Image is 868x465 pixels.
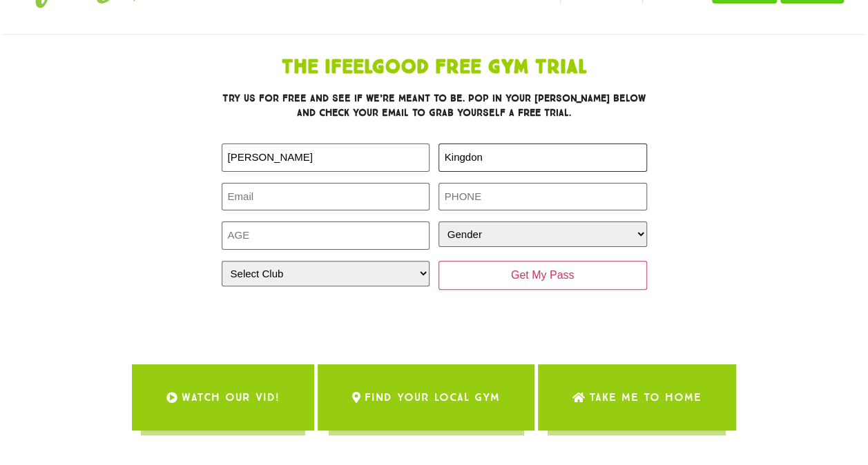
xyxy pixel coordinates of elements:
[222,91,647,120] h3: Try us for free and see if we’re meant to be. Pop in your [PERSON_NAME] below and check your emai...
[182,378,280,417] span: WATCH OUR VID!
[222,183,430,211] input: Email
[131,58,738,77] h1: The IfeelGood Free Gym Trial
[438,261,647,290] input: Get My Pass
[438,183,647,211] input: PHONE
[222,221,430,250] input: AGE
[365,378,500,417] span: Find Your Local Gym
[538,364,736,431] a: Take me to Home
[222,144,430,172] input: FIRST NAME
[318,364,534,431] a: Find Your Local Gym
[438,144,647,172] input: LAST NAME
[132,364,314,431] a: WATCH OUR VID!
[589,378,702,417] span: Take me to Home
